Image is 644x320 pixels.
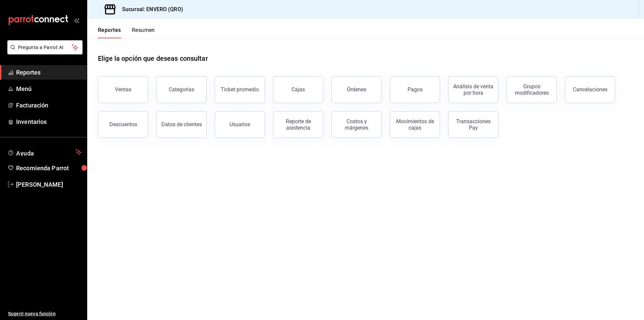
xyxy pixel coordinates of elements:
[215,76,265,103] button: Ticket promedio
[16,84,82,93] span: Menú
[18,44,72,51] span: Pregunta a Parrot AI
[452,83,494,96] div: Análisis de venta por hora
[273,111,323,138] button: Reporte de asistencia
[16,180,82,189] span: [PERSON_NAME]
[16,164,82,173] span: Recomienda Parrot
[156,111,207,138] button: Datos de clientes
[448,111,498,138] button: Transacciones Pay
[16,148,73,156] span: Ayuda
[74,17,79,23] button: open_drawer_menu
[117,5,183,13] h3: Sucursal: ENVERO (QRO)
[215,111,265,138] button: Usuarios
[229,121,250,128] div: Usuarios
[98,27,155,38] div: navigation tabs
[98,27,121,38] button: Reportes
[98,76,148,103] button: Ventas
[347,86,366,93] div: Órdenes
[390,76,440,103] button: Pagos
[408,86,423,93] div: Pagos
[331,76,382,103] button: Órdenes
[448,76,498,103] button: Análisis de venta por hora
[98,111,148,138] button: Descuentos
[221,86,259,93] div: Ticket promedio
[8,310,82,317] span: Sugerir nueva función
[277,118,319,131] div: Reporte de asistencia
[161,121,202,128] div: Datos de clientes
[452,118,494,131] div: Transacciones Pay
[506,76,557,103] button: Grupos modificadores
[7,40,83,54] button: Pregunta a Parrot AI
[115,86,131,93] div: Ventas
[291,86,305,93] div: Cajas
[5,49,83,56] a: Pregunta a Parrot AI
[394,118,436,131] div: Movimientos de cajas
[331,111,382,138] button: Costos y márgenes
[573,86,607,93] div: Cancelaciones
[336,118,377,131] div: Costos y márgenes
[565,76,615,103] button: Cancelaciones
[156,76,207,103] button: Categorías
[98,53,208,63] h1: Elige la opción que deseas consultar
[109,121,137,128] div: Descuentos
[16,117,82,126] span: Inventarios
[16,101,82,110] span: Facturación
[16,68,82,77] span: Reportes
[390,111,440,138] button: Movimientos de cajas
[511,83,552,96] div: Grupos modificadores
[273,76,323,103] button: Cajas
[132,27,155,38] button: Resumen
[169,86,194,93] div: Categorías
